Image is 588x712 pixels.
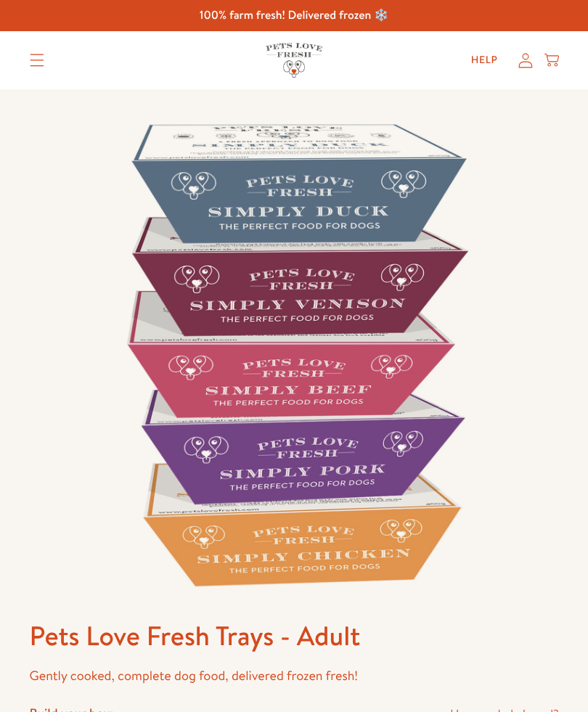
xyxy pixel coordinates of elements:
p: Gently cooked, complete dog food, delivered frozen fresh! [30,665,559,687]
a: Help [460,46,510,75]
iframe: Gorgias live chat messenger [515,644,573,697]
h1: Pets Love Fresh Trays - Adult [30,618,559,653]
img: Pets Love Fresh [266,43,322,77]
summary: Translation missing: en.sections.header.menu [18,42,56,78]
img: Pets Love Fresh Trays - Adult [30,89,559,618]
